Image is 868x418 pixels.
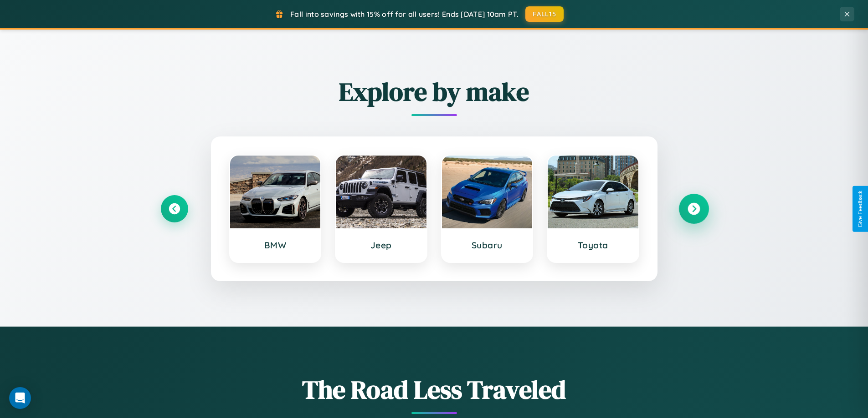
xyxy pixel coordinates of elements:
div: Give Feedback [857,191,863,227]
h1: The Road Less Traveled [161,372,708,407]
h2: Explore by make [161,74,708,109]
h3: Toyota [557,240,629,251]
button: FALL15 [525,6,564,22]
div: Open Intercom Messenger [9,387,31,409]
h3: Subaru [451,240,524,251]
h3: BMW [239,240,312,251]
span: Fall into savings with 15% off for all users! Ends [DATE] 10am PT. [290,10,519,19]
h3: Jeep [345,240,417,251]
